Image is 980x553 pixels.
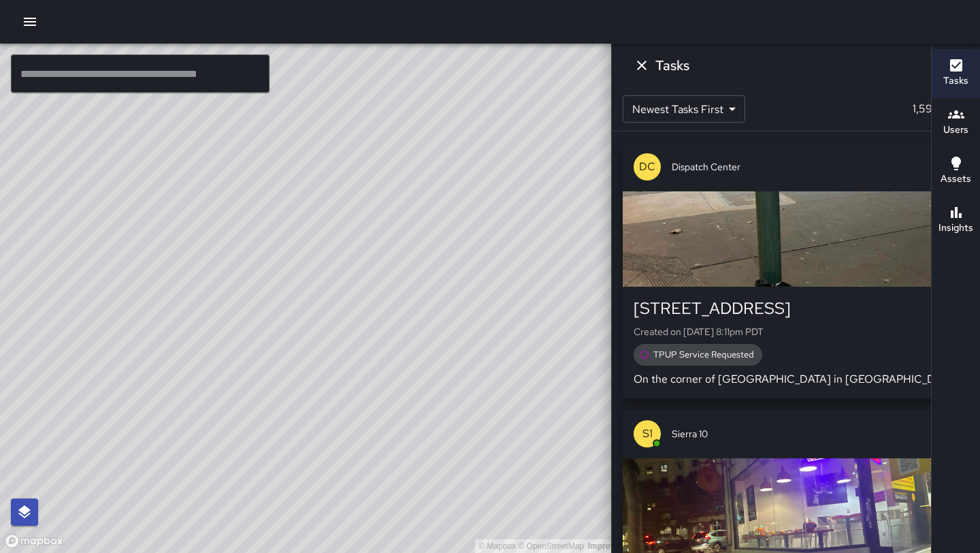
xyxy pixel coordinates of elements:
[623,95,745,123] div: Newest Tasks First
[941,172,971,187] h6: Assets
[628,52,655,79] button: Dismiss
[639,159,655,175] p: DC
[642,426,653,442] p: S1
[943,74,968,89] h6: Tasks
[907,101,969,117] p: 1,599 tasks
[672,160,958,174] span: Dispatch Center
[623,142,969,398] button: DCDispatch Center[STREET_ADDRESS]Created on [DATE] 8:11pm PDTTPUP Service RequestedOn the corner ...
[634,325,958,338] p: Created on [DATE] 8:11pm PDT
[932,98,980,147] button: Users
[943,123,968,138] h6: Users
[932,147,980,196] button: Assets
[938,221,973,236] h6: Insights
[655,54,689,76] h6: Tasks
[634,298,958,319] div: [STREET_ADDRESS]
[672,427,958,441] span: Sierra 10
[634,371,958,388] p: On the corner of [GEOGRAPHIC_DATA] in [GEOGRAPHIC_DATA]
[932,196,980,245] button: Insights
[932,49,980,98] button: Tasks
[645,348,762,362] span: TPUP Service Requested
